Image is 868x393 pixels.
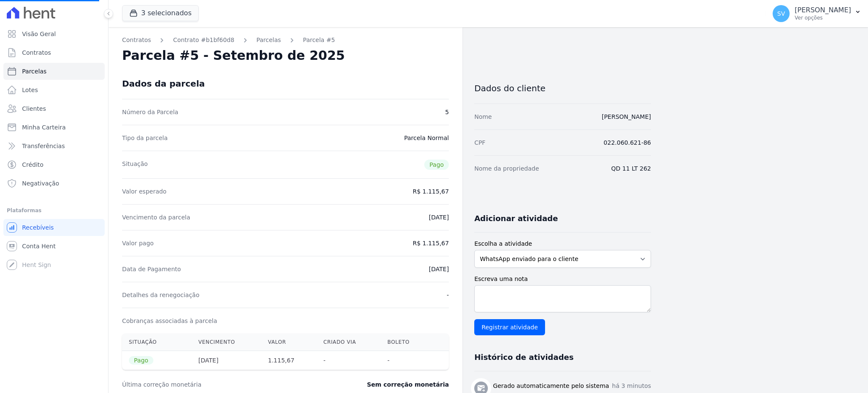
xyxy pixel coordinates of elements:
span: Conta Hent [22,242,56,250]
a: Contrato #b1bf60d8 [173,36,234,45]
a: Crédito [3,156,105,173]
dt: Valor esperado [122,187,167,196]
th: Boleto [381,334,430,351]
span: Minha Carteira [22,123,66,132]
a: Contratos [122,36,151,45]
th: Situação [122,334,192,351]
div: Dados da parcela [122,79,205,89]
dt: Nome [474,112,492,121]
h3: Adicionar atividade [474,213,558,224]
label: Escolha a atividade [474,239,651,248]
p: há 3 minutos [612,382,651,390]
a: [PERSON_NAME] [602,113,651,120]
dd: Parcela Normal [404,134,449,142]
th: - [381,351,430,370]
div: Plataformas [7,205,101,216]
span: Recebíveis [22,223,54,232]
a: Visão Geral [3,25,105,42]
th: - [317,351,381,370]
dt: CPF [474,138,485,147]
dt: Tipo da parcela [122,134,168,142]
th: Valor [261,334,317,351]
nav: Breadcrumb [122,36,449,45]
p: Ver opções [795,14,851,21]
dt: Vencimento da parcela [122,213,190,222]
dd: R$ 1.115,67 [413,239,449,247]
p: [PERSON_NAME] [795,6,851,14]
span: Lotes [22,86,38,94]
input: Registrar atividade [474,319,545,335]
dd: [DATE] [429,265,449,273]
a: Minha Carteira [3,119,105,136]
span: Negativação [22,179,59,188]
label: Escreva uma nota [474,275,651,284]
a: Clientes [3,100,105,117]
a: Conta Hent [3,238,105,255]
a: Lotes [3,81,105,98]
th: Vencimento [192,334,261,351]
h3: Histórico de atividades [474,352,573,362]
dd: 5 [445,108,449,116]
dt: Última correção monetária [122,380,315,389]
button: SV [PERSON_NAME] Ver opções [766,2,868,25]
a: Parcelas [3,63,105,80]
dd: [DATE] [429,213,449,222]
span: Contratos [22,48,51,57]
dt: Número da Parcela [122,108,178,116]
a: Transferências [3,138,105,154]
dt: Valor pago [122,239,154,247]
h2: Parcela #5 - Setembro de 2025 [122,48,345,63]
dd: 022.060.621-86 [604,138,651,147]
button: 3 selecionados [122,5,199,21]
dt: Detalhes da renegociação [122,291,200,299]
h3: Dados do cliente [474,83,651,93]
dd: R$ 1.115,67 [413,187,449,196]
span: Parcelas [22,67,47,76]
a: Parcelas [256,36,281,45]
th: Criado via [317,334,381,351]
dt: Situação [122,160,148,170]
span: Clientes [22,104,46,113]
span: SV [777,11,785,17]
a: Parcela #5 [303,36,335,45]
dd: Sem correção monetária [367,380,449,389]
a: Contratos [3,44,105,61]
span: Crédito [22,160,44,169]
span: Pago [424,160,449,170]
span: Transferências [22,142,65,150]
dt: Cobranças associadas à parcela [122,317,217,325]
th: [DATE] [192,351,261,370]
dt: Nome da propriedade [474,164,539,173]
span: Pago [129,356,153,365]
dd: - [447,291,449,299]
span: Visão Geral [22,30,56,38]
dt: Data de Pagamento [122,265,181,273]
a: Recebíveis [3,219,105,236]
dd: QD 11 LT 262 [611,164,651,173]
a: Negativação [3,175,105,192]
th: 1.115,67 [261,351,317,370]
h3: Gerado automaticamente pelo sistema [493,382,609,390]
